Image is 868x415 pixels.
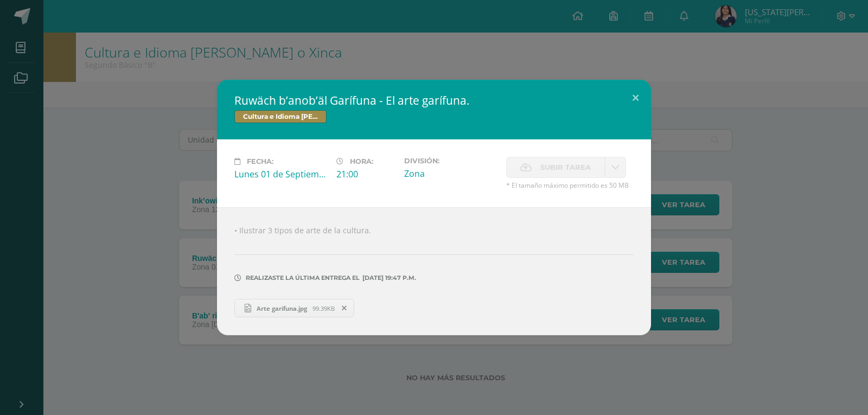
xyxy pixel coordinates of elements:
span: Arte garifuna.jpg [251,304,312,312]
div: • Ilustrar 3 tipos de arte de la cultura. [217,207,651,335]
div: Lunes 01 de Septiembre [234,168,328,180]
span: Cultura e Idioma [PERSON_NAME] o Xinca [234,110,327,123]
span: Subir tarea [540,157,591,177]
span: * El tamaño máximo permitido es 50 MB [506,181,634,190]
button: Close (Esc) [620,80,651,117]
div: Zona [404,168,497,180]
span: Remover entrega [335,302,354,314]
span: [DATE] 19:47 p.m. [360,278,416,278]
label: La fecha de entrega ha expirado [506,157,605,178]
a: Arte garifuna.jpg 99.39KB [234,299,354,317]
label: División: [404,157,497,165]
a: La fecha de entrega ha expirado [605,157,626,178]
span: Hora: [350,157,373,165]
span: 99.39KB [312,304,335,312]
span: Realizaste la última entrega el [246,274,360,282]
h2: Ruwäch b’anob’äl Garífuna - El arte garífuna. [234,93,634,108]
span: Fecha: [247,157,273,165]
div: 21:00 [336,168,395,180]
